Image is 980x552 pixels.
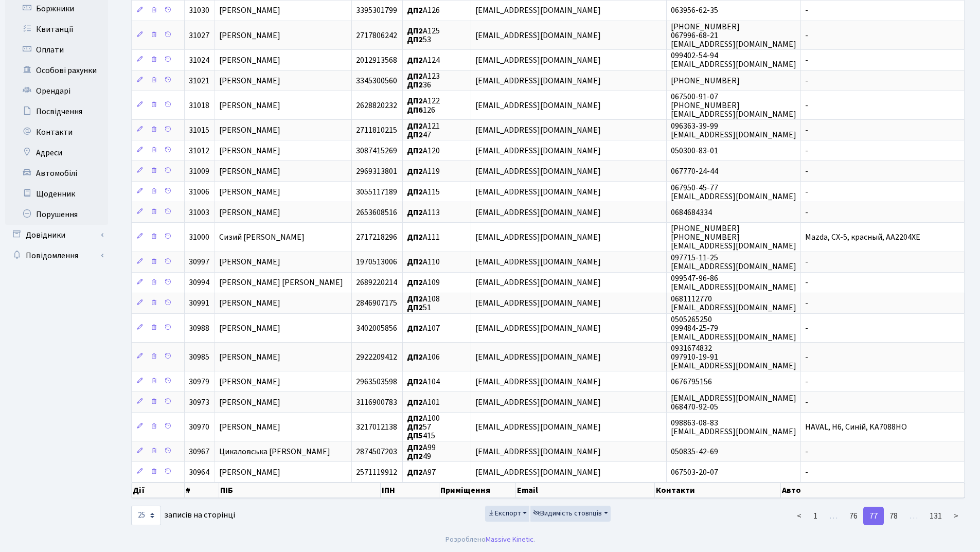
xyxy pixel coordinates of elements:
[407,34,423,45] b: ДП2
[407,293,423,305] b: ДП2
[805,100,808,111] span: -
[407,376,440,387] span: А104
[189,298,209,309] span: 30991
[407,302,423,313] b: ДП2
[5,245,108,266] a: Повідомлення
[805,421,907,433] span: HAVAL, H6, Синій, KA7088HO
[356,186,397,198] span: 3055117189
[883,507,904,525] a: 78
[189,186,209,198] span: 31006
[356,257,397,268] span: 1970513006
[407,55,440,66] span: А124
[407,323,440,334] span: А107
[805,447,808,458] span: -
[475,447,601,458] span: [EMAIL_ADDRESS][DOMAIN_NAME]
[805,376,808,387] span: -
[407,25,423,37] b: ДП2
[219,277,343,289] span: [PERSON_NAME] [PERSON_NAME]
[671,273,796,293] span: 099547-96-86 [EMAIL_ADDRESS][DOMAIN_NAME]
[219,257,280,268] span: [PERSON_NAME]
[219,421,280,433] span: [PERSON_NAME]
[475,100,601,111] span: [EMAIL_ADDRESS][DOMAIN_NAME]
[407,96,423,107] b: ДП2
[475,145,601,156] span: [EMAIL_ADDRESS][DOMAIN_NAME]
[805,323,808,334] span: -
[189,5,209,16] span: 31030
[189,145,209,156] span: 31012
[407,413,423,424] b: ДП2
[219,166,280,177] span: [PERSON_NAME]
[407,129,423,140] b: ДП2
[356,5,397,16] span: 3395301799
[475,323,601,334] span: [EMAIL_ADDRESS][DOMAIN_NAME]
[356,232,397,243] span: 2717218296
[356,421,397,433] span: 3217012138
[863,507,884,525] a: 77
[219,207,280,218] span: [PERSON_NAME]
[655,483,781,498] th: Контакти
[219,376,280,387] span: [PERSON_NAME]
[533,508,602,519] span: Видимість стовпців
[407,207,440,218] span: А113
[185,483,219,498] th: #
[407,104,423,116] b: ДП6
[5,184,108,204] a: Щоденник
[671,182,796,202] span: 067950-45-77 [EMAIL_ADDRESS][DOMAIN_NAME]
[475,232,601,243] span: [EMAIL_ADDRESS][DOMAIN_NAME]
[189,55,209,66] span: 31024
[671,21,796,50] span: [PHONE_NUMBER] 067996-68-21 [EMAIL_ADDRESS][DOMAIN_NAME]
[356,124,397,136] span: 2711810215
[671,467,718,478] span: 067503-20-07
[475,124,601,136] span: [EMAIL_ADDRESS][DOMAIN_NAME]
[671,5,718,16] span: 063956-62-35
[530,506,611,522] button: Видимість стовпців
[805,55,808,66] span: -
[671,91,796,120] span: 067500-91-07 [PHONE_NUMBER] [EMAIL_ADDRESS][DOMAIN_NAME]
[407,79,423,91] b: ДП2
[189,257,209,268] span: 30997
[805,257,808,268] span: -
[356,145,397,156] span: 3087415269
[843,507,864,525] a: 76
[407,55,423,66] b: ДП2
[356,397,397,408] span: 3116900783
[356,100,397,111] span: 2628820232
[475,207,601,218] span: [EMAIL_ADDRESS][DOMAIN_NAME]
[486,534,533,545] a: Massive Kinetic
[475,421,601,433] span: [EMAIL_ADDRESS][DOMAIN_NAME]
[189,376,209,387] span: 30979
[407,70,440,91] span: А123 36
[407,277,423,289] b: ДП2
[189,467,209,478] span: 30964
[407,323,423,334] b: ДП2
[219,145,280,156] span: [PERSON_NAME]
[356,277,397,289] span: 2689220214
[407,232,440,243] span: А111
[407,376,423,387] b: ДП2
[407,232,423,243] b: ДП2
[219,298,280,309] span: [PERSON_NAME]
[407,421,423,433] b: ДП2
[407,293,440,313] span: А108 51
[671,447,718,458] span: 050835-42-69
[671,75,740,86] span: [PHONE_NUMBER]
[475,166,601,177] span: [EMAIL_ADDRESS][DOMAIN_NAME]
[356,447,397,458] span: 2874507203
[5,143,108,163] a: Адреси
[5,163,108,184] a: Автомобілі
[805,298,808,309] span: -
[407,25,440,45] span: А125 53
[219,100,280,111] span: [PERSON_NAME]
[671,393,796,413] span: [EMAIL_ADDRESS][DOMAIN_NAME] 068470-92-05
[407,120,440,140] span: А121 47
[407,145,440,156] span: А120
[671,120,796,140] span: 096363-39-99 [EMAIL_ADDRESS][DOMAIN_NAME]
[356,351,397,363] span: 2922209412
[407,451,423,462] b: ДП2
[219,30,280,41] span: [PERSON_NAME]
[475,277,601,289] span: [EMAIL_ADDRESS][DOMAIN_NAME]
[805,75,808,86] span: -
[805,186,808,198] span: -
[219,483,380,498] th: ПІБ
[5,225,108,245] a: Довідники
